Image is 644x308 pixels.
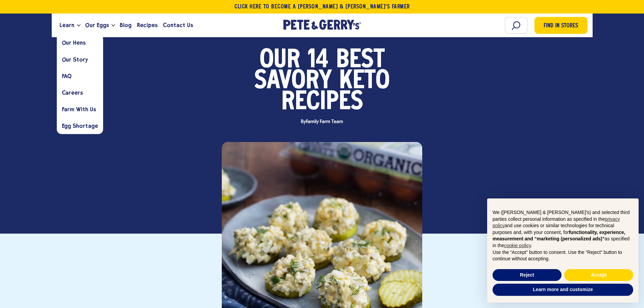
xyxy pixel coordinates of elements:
a: Farm With Us [57,101,103,117]
button: Accept [564,269,633,281]
span: Our Story [62,56,88,63]
a: Contact Us [160,16,196,34]
a: Our Hens [57,34,103,51]
a: Careers [57,84,103,101]
span: Our Hens [62,40,86,46]
span: Savory [254,71,332,92]
a: Recipes [134,16,160,34]
a: Blog [117,16,134,34]
a: cookie policy [504,243,531,248]
a: Our Story [57,51,103,68]
a: Learn [57,16,77,34]
button: Learn more and customize [493,284,633,296]
a: Our Eggs [82,16,112,34]
span: Our [260,50,300,71]
span: By [297,119,346,124]
a: FAQ [57,68,103,84]
span: Egg Shortage [62,122,98,129]
span: Recipes [281,92,363,113]
span: Best [336,50,385,71]
button: Open the dropdown menu for Learn [77,24,80,27]
p: Use the “Accept” button to consent. Use the “Reject” button to continue without accepting. [493,249,633,262]
span: FAQ [62,73,72,79]
span: 14 [308,50,329,71]
span: Blog [120,21,132,29]
span: Contact Us [163,21,193,29]
span: Careers [62,89,83,96]
span: Learn [59,21,74,29]
a: Egg Shortage [57,117,103,134]
span: Recipes [137,21,158,29]
span: Farm With Us [62,106,96,112]
span: Our Eggs [85,21,109,29]
span: Family Farm Team [306,119,343,124]
input: Search [505,17,528,34]
span: Keto [339,71,390,92]
span: Find in Stores [544,22,578,31]
button: Reject [493,269,562,281]
a: Find in Stores [534,17,588,34]
p: We ([PERSON_NAME] & [PERSON_NAME]'s) and selected third parties collect personal information as s... [493,209,633,249]
button: Open the dropdown menu for Our Eggs [112,24,115,27]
